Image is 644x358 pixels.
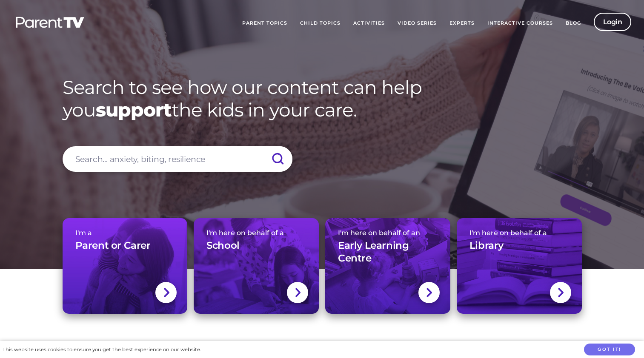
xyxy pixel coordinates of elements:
h3: School [206,239,240,252]
a: Child Topics [294,13,347,34]
a: Video Series [391,13,443,34]
a: I'm here on behalf of aLibrary [457,218,582,314]
a: Login [594,13,632,31]
input: Submit [263,146,292,172]
a: Interactive Courses [481,13,559,34]
a: I'm here on behalf of anEarly Learning Centre [325,218,450,314]
span: I'm here on behalf of an [338,229,438,237]
a: Experts [443,13,481,34]
a: Blog [559,13,587,34]
a: Activities [347,13,391,34]
h1: Search to see how our content can help you the kids in your care. [63,76,582,121]
span: I'm here on behalf of a [206,229,306,237]
img: parenttv-logo-white.4c85aaf.svg [15,16,85,28]
h3: Early Learning Centre [338,239,438,265]
img: svg+xml;base64,PHN2ZyBlbmFibGUtYmFja2dyb3VuZD0ibmV3IDAgMCAxNC44IDI1LjciIHZpZXdCb3g9IjAgMCAxNC44ID... [295,287,301,298]
a: I'm aParent or Carer [63,218,188,314]
strong: support [96,98,172,121]
img: svg+xml;base64,PHN2ZyBlbmFibGUtYmFja2dyb3VuZD0ibmV3IDAgMCAxNC44IDI1LjciIHZpZXdCb3g9IjAgMCAxNC44ID... [163,287,169,298]
img: svg+xml;base64,PHN2ZyBlbmFibGUtYmFja2dyb3VuZD0ibmV3IDAgMCAxNC44IDI1LjciIHZpZXdCb3g9IjAgMCAxNC44ID... [557,287,564,298]
button: Got it! [584,344,635,356]
a: Parent Topics [236,13,294,34]
img: svg+xml;base64,PHN2ZyBlbmFibGUtYmFja2dyb3VuZD0ibmV3IDAgMCAxNC44IDI1LjciIHZpZXdCb3g9IjAgMCAxNC44ID... [426,287,432,298]
div: This website uses cookies to ensure you get the best experience on our website. [3,345,201,354]
h3: Library [469,239,504,252]
a: I'm here on behalf of aSchool [194,218,319,314]
span: I'm here on behalf of a [469,229,569,237]
input: Search... anxiety, biting, resilience [63,146,292,172]
h3: Parent or Carer [75,239,151,252]
span: I'm a [75,229,175,237]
